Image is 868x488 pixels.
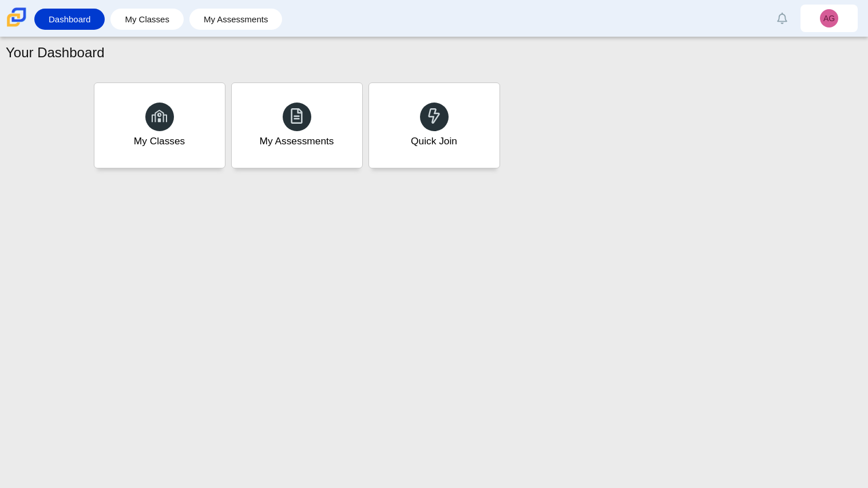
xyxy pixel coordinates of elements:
[195,9,277,30] a: My Assessments
[40,9,99,30] a: Dashboard
[5,21,29,31] a: Carmen School of Science & Technology
[231,82,363,168] a: My Assessments
[770,6,795,31] a: Alerts
[134,134,185,148] div: My Classes
[5,5,29,29] img: Carmen School of Science & Technology
[94,82,225,168] a: My Classes
[823,14,835,22] span: AG
[411,134,457,148] div: Quick Join
[116,9,178,30] a: My Classes
[800,5,858,32] a: AG
[368,82,500,168] a: Quick Join
[260,134,334,148] div: My Assessments
[6,43,105,62] h1: Your Dashboard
